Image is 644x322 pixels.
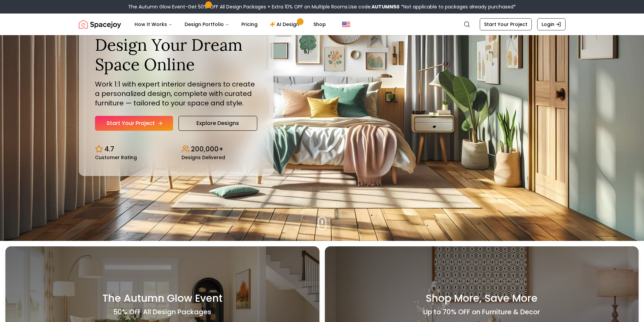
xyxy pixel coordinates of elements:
[191,144,223,154] p: 200,000+
[182,155,225,160] small: Designs Delivered
[95,35,257,74] h1: Design Your Dream Space Online
[537,18,566,30] a: Login
[79,18,121,31] a: Spacejoy
[308,18,331,31] a: Shop
[480,18,532,30] a: Start Your Project
[178,116,257,131] a: Explore Designs
[349,3,400,10] span: Use code:
[102,292,222,304] h3: The Autumn Glow Event
[113,307,211,317] h4: 50% OFF All Design Packages
[342,20,350,28] img: United States
[179,18,235,31] button: Design Portfolio
[236,18,263,31] a: Pricing
[264,18,307,31] a: AI Design
[95,139,257,160] div: Design stats
[372,3,400,10] b: AUTUMN50
[423,307,540,317] h4: Up to 70% OFF on Furniture & Decor
[104,144,114,154] p: 4.7
[128,3,516,10] div: The Autumn Glow Event-Get 50% OFF All Design Packages + Extra 10% OFF on Multiple Rooms.
[129,18,178,31] button: How It Works
[129,18,331,31] nav: Main
[95,116,173,131] a: Start Your Project
[79,14,566,35] nav: Global
[95,79,257,108] p: Work 1:1 with expert interior designers to create a personalized design, complete with curated fu...
[79,18,121,31] img: Spacejoy Logo
[426,292,538,304] h3: Shop More, Save More
[95,155,137,160] small: Customer Rating
[400,3,516,10] span: *Not applicable to packages already purchased*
